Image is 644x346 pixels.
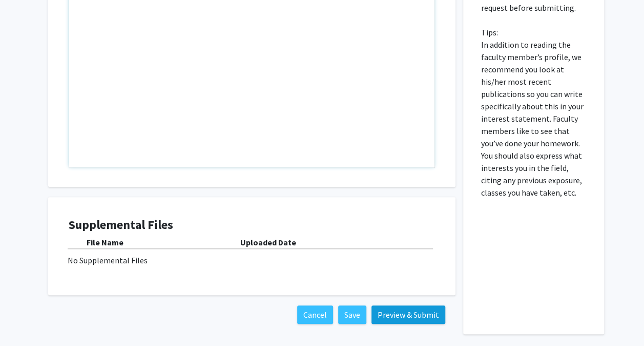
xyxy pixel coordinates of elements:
b: Uploaded Date [240,237,296,247]
button: Save [338,305,366,324]
iframe: Chat [8,300,44,338]
div: No Supplemental Files [68,254,436,266]
button: Preview & Submit [371,305,445,324]
b: File Name [87,237,123,247]
button: Cancel [297,305,333,324]
h4: Supplemental Files [69,218,435,233]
